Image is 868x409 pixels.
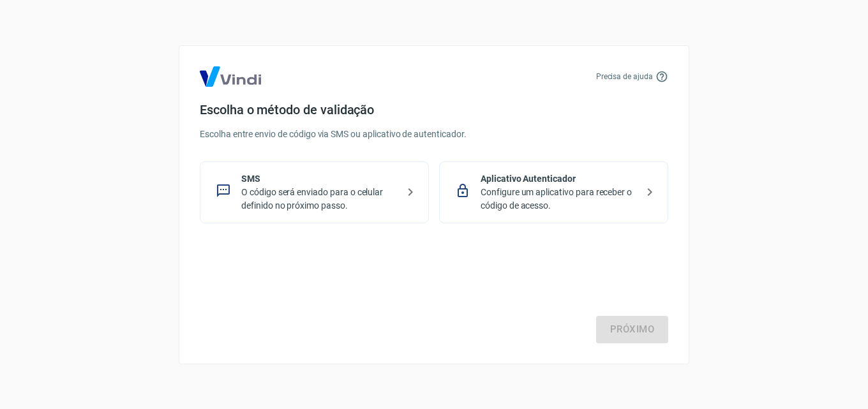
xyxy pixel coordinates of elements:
[481,172,637,186] p: Aplicativo Autenticador
[200,128,668,141] p: Escolha entre envio de código via SMS ou aplicativo de autenticador.
[200,161,429,223] div: SMSO código será enviado para o celular definido no próximo passo.
[481,186,637,212] p: Configure um aplicativo para receber o código de acesso.
[596,71,653,82] p: Precisa de ajuda
[439,161,668,223] div: Aplicativo AutenticadorConfigure um aplicativo para receber o código de acesso.
[241,186,398,212] p: O código será enviado para o celular definido no próximo passo.
[241,172,398,186] p: SMS
[200,66,261,87] img: Logo Vind
[200,102,668,117] h4: Escolha o método de validação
